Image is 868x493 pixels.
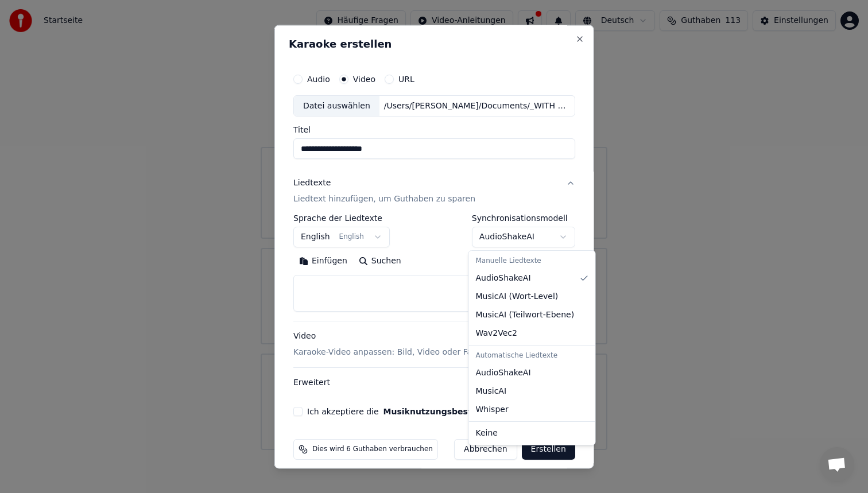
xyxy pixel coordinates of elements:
[471,348,593,364] div: Automatische Liedtexte
[471,253,593,269] div: Manuelle Liedtexte
[476,273,531,284] span: AudioShakeAI
[476,404,509,416] span: Whisper
[476,328,517,339] span: Wav2Vec2
[476,428,498,439] span: Keine
[476,309,575,321] span: MusicAI ( Teilwort-Ebene )
[476,367,531,379] span: AudioShakeAI
[476,291,559,302] span: MusicAI ( Wort-Level )
[476,386,507,397] span: MusicAI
